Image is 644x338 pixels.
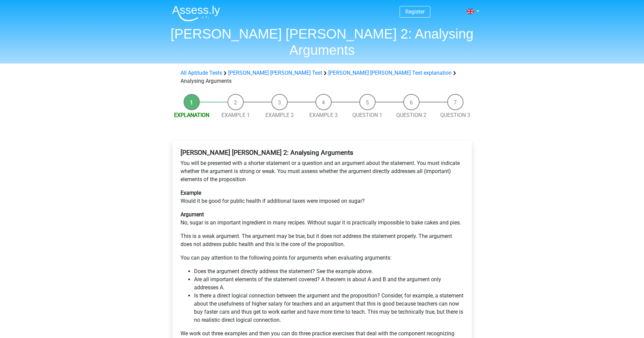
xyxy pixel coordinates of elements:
[396,112,426,118] a: Question 2
[228,70,322,76] a: [PERSON_NAME] [PERSON_NAME] Test
[265,112,294,118] a: Example 2
[328,70,452,76] a: [PERSON_NAME] [PERSON_NAME] Test explanation
[352,112,382,118] a: Question 1
[440,112,470,118] a: Question 3
[181,211,464,227] p: No, sugar is an important ingredient in many recipes. Without sugar it is practically impossible ...
[181,190,201,196] b: Example
[194,292,464,324] li: Is there a direct logical connection between the argument and the proposition? Consider, for exam...
[178,69,467,85] div: Analysing Arguments
[174,112,209,118] a: Explanation
[172,5,220,21] img: Assessly
[309,112,338,118] a: Example 3
[167,26,478,58] h1: [PERSON_NAME] [PERSON_NAME] 2: Analysing Arguments
[181,149,353,156] b: [PERSON_NAME] [PERSON_NAME] 2: Analysing Arguments
[221,112,250,118] a: Example 1
[181,189,464,205] p: Would it be good for public health if additional taxes were imposed on sugar?
[181,70,222,76] a: All Aptitude Tests
[181,254,464,262] p: You can pay attention to the following points for arguments when evaluating arguments:
[405,8,425,15] a: Register
[181,159,464,184] p: You will be presented with a shorter statement or a question and an argument about the statement....
[181,232,464,248] p: This is a weak argument. The argument may be true, but it does not address the statement properly...
[194,267,464,275] li: Does the argument directly address the statement? See the example above.
[181,211,204,218] b: Argument
[194,275,464,292] li: Are all important elements of the statement covered? A theorem is about A and B and the argument ...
